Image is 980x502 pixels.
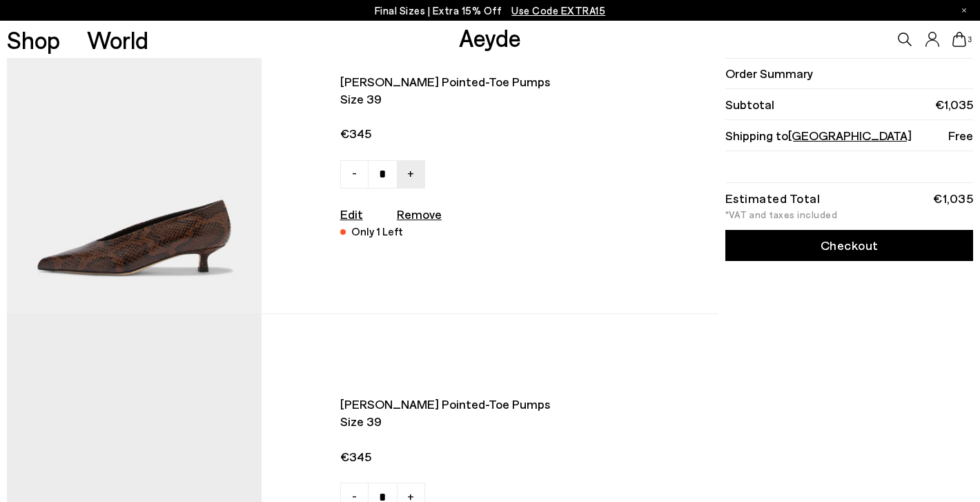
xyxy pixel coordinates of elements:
a: Shop [7,28,60,52]
div: €1,035 [933,193,973,203]
span: + [407,164,414,181]
li: Order Summary [725,58,973,89]
span: Navigate to /collections/ss25-final-sizes [511,4,605,17]
a: + [397,160,425,189]
u: Remove [397,206,442,222]
a: Edit [340,206,363,222]
a: Checkout [725,230,973,261]
span: [GEOGRAPHIC_DATA] [788,128,912,143]
div: Only 1 Left [351,223,403,240]
div: *VAT and taxes included [725,210,973,220]
span: Shipping to [725,127,912,144]
a: Aeyde [459,23,521,52]
span: €1,035 [935,96,973,113]
span: 3 [966,36,973,44]
span: €345 [340,448,618,465]
span: Size 39 [340,90,618,108]
span: [PERSON_NAME] pointed-toe pumps [340,396,618,413]
a: 3 [952,32,966,47]
a: - [340,160,369,189]
span: Free [948,127,973,144]
a: World [87,28,148,52]
span: - [352,164,357,181]
li: Subtotal [725,89,973,120]
p: Final Sizes | Extra 15% Off [375,2,606,19]
div: Estimated Total [725,193,821,203]
span: €345 [340,125,618,142]
span: Size 39 [340,413,618,430]
span: [PERSON_NAME] pointed-toe pumps [340,73,618,90]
